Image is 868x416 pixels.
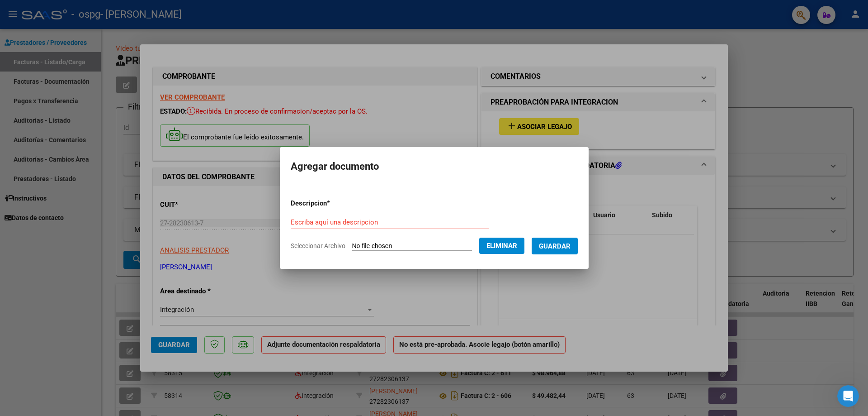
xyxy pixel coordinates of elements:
button: Eliminar [479,238,524,254]
span: Guardar [539,242,571,250]
span: Eliminar [486,242,517,250]
button: Guardar [532,238,578,254]
p: Descripcion [291,198,377,209]
iframe: Intercom live chat [837,385,859,407]
span: Seleccionar Archivo [291,242,345,249]
h2: Agregar documento [291,158,578,175]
